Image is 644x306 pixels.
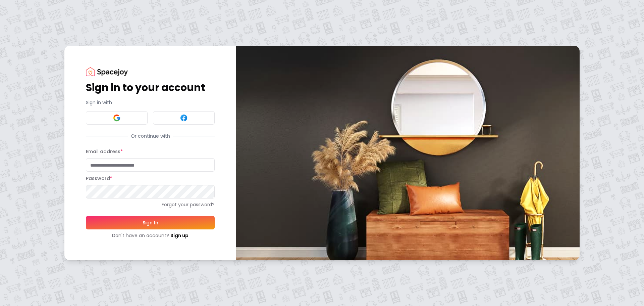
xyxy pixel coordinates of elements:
[170,232,189,239] a: Sign up
[86,148,123,155] label: Email address
[86,82,215,94] h1: Sign in to your account
[86,99,215,106] p: Sign in with
[113,114,121,122] img: Google signin
[86,201,215,208] a: Forgot your password?
[86,232,215,239] div: Don't have an account?
[236,46,580,260] img: banner
[86,216,215,229] button: Sign In
[180,114,188,122] img: Facebook signin
[128,133,173,139] span: Or continue with
[86,175,112,182] label: Password
[86,67,128,76] img: Spacejoy Logo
